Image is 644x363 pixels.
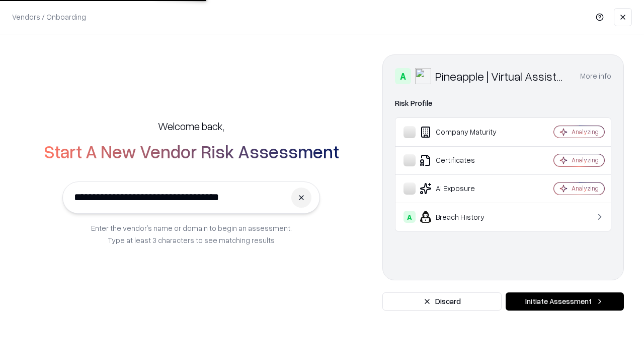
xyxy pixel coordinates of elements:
[404,126,524,138] div: Company Maturity
[415,68,431,84] img: Pineapple | Virtual Assistant Agency
[12,12,86,22] p: Vendors / Onboarding
[572,156,599,164] div: Analyzing
[404,154,524,166] div: Certificates
[44,141,339,161] h2: Start A New Vendor Risk Assessment
[435,68,568,84] div: Pineapple | Virtual Assistant Agency
[395,68,411,84] div: A
[395,97,611,109] div: Risk Profile
[158,119,224,133] h5: Welcome back,
[572,184,599,193] div: Analyzing
[404,211,416,223] div: A
[91,222,292,246] p: Enter the vendor’s name or domain to begin an assessment. Type at least 3 characters to see match...
[506,292,624,311] button: Initiate Assessment
[404,183,524,195] div: AI Exposure
[382,292,502,311] button: Discard
[404,211,524,223] div: Breach History
[572,128,599,136] div: Analyzing
[580,67,611,85] button: More info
